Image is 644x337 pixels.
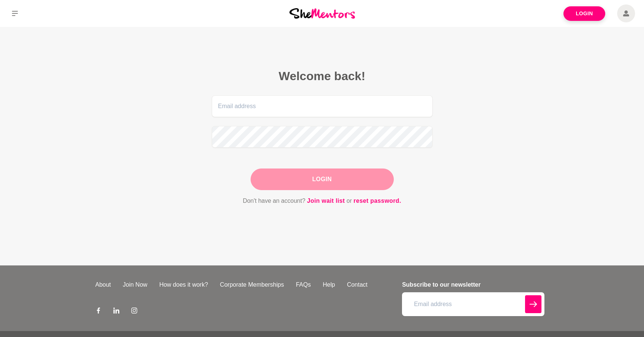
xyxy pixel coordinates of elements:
p: Don't have an account? or [212,196,433,206]
a: Corporate Memberships [214,280,290,289]
a: reset password. [354,196,401,206]
h2: Welcome back! [212,69,433,84]
img: She Mentors Logo [289,8,355,18]
a: Help [317,280,341,289]
input: Email address [402,292,544,316]
h4: Subscribe to our newsletter [402,280,544,289]
a: Join wait list [307,196,345,206]
a: Login [563,6,605,21]
a: LinkedIn [113,307,119,316]
a: Instagram [131,307,137,316]
a: How does it work? [153,280,214,289]
input: Email address [212,95,433,117]
a: Facebook [95,307,101,316]
a: Contact [341,280,373,289]
a: FAQs [290,280,317,289]
a: About [89,280,117,289]
a: Join Now [117,280,153,289]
